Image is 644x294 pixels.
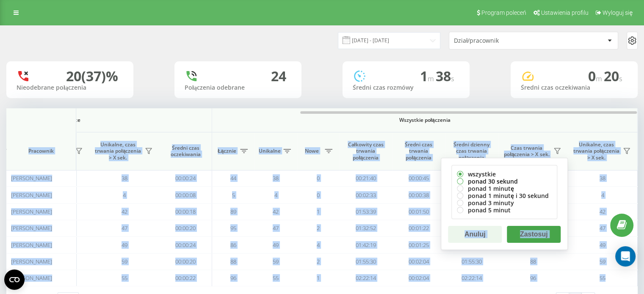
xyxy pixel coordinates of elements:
label: ponad 5 minut [457,206,552,214]
label: ponad 3 minuty [457,199,552,206]
span: Średni czas oczekiwania [166,145,205,158]
td: 00:00:24 [159,170,212,187]
label: ponad 1 minutę i 30 sekund [457,192,552,199]
td: 02:22:14 [445,270,498,286]
span: Całkowity czas trwania połączenia [345,141,386,161]
span: m [428,74,436,83]
td: 00:00:38 [392,187,445,203]
div: Średni czas rozmówy [353,84,459,91]
td: 00:00:20 [159,253,212,270]
span: Średni czas trwania połączenia [398,141,439,161]
span: Nowe [301,148,322,154]
div: Nieodebrane połączenia [17,84,123,91]
td: 01:55:30 [445,253,498,270]
span: 47 [600,224,605,232]
span: 0 [317,191,320,199]
span: [PERSON_NAME] [11,274,52,282]
td: 00:00:24 [159,236,212,253]
span: [PERSON_NAME] [11,258,52,265]
td: 00:02:04 [392,270,445,286]
td: 01:42:19 [339,236,392,253]
span: 4 [601,191,604,199]
td: 00:01:25 [392,236,445,253]
div: Średni czas oczekiwania [521,84,627,91]
span: 96 [530,274,536,282]
label: ponad 1 minutę [457,185,552,192]
span: 88 [530,258,536,265]
span: [PERSON_NAME] [11,208,52,215]
span: 47 [122,224,127,232]
span: 4 [123,191,126,199]
span: 0 [588,67,604,85]
span: Unikalne [259,148,281,154]
td: 00:21:40 [339,170,392,187]
span: 59 [600,258,605,265]
span: 96 [230,274,236,282]
span: 49 [122,241,127,249]
label: ponad 30 sekund [457,178,552,185]
td: 00:02:04 [392,253,445,270]
td: 00:01:22 [392,220,445,236]
td: 00:00:08 [159,187,212,203]
span: Pracownik [14,148,69,154]
span: 55 [600,274,605,282]
span: 49 [600,241,605,249]
span: 4 [274,191,277,199]
span: 42 [122,208,127,215]
span: s [451,74,454,83]
span: 1 [420,67,436,85]
span: 0 [317,174,320,182]
span: 1 [317,208,320,215]
span: 88 [230,258,236,265]
td: 00:00:20 [159,220,212,236]
span: 2 [317,224,320,232]
td: 00:02:33 [339,187,392,203]
td: 00:00:22 [159,270,212,286]
span: Unikalne, czas trwania połączenia > X sek. [94,141,142,161]
span: 38 [600,174,605,182]
div: Dział/pracownik [454,37,555,44]
span: 5 [232,191,235,199]
div: Połączenia odebrane [185,84,291,91]
span: [PERSON_NAME] [11,174,52,182]
span: 59 [122,258,127,265]
button: Anuluj [448,226,502,243]
span: 49 [273,241,279,249]
div: 24 [271,68,286,84]
span: 55 [273,274,279,282]
span: 44 [230,174,236,182]
span: Łącznie [216,148,238,154]
button: Open CMP widget [4,269,25,290]
td: 00:00:45 [392,170,445,187]
span: Wszystkie połączenia [237,117,612,124]
span: Średni dzienny czas trwania połączenia [451,141,492,161]
span: 38 [436,67,454,85]
span: 4 [317,241,320,249]
div: Open Intercom Messenger [615,246,636,267]
span: Czas trwania połączenia > X sek. [502,145,551,158]
span: 42 [600,208,605,215]
span: s [619,74,622,83]
span: 38 [273,174,279,182]
span: 38 [122,174,127,182]
span: 55 [122,274,127,282]
span: Unikalne, czas trwania połączenia > X sek. [572,141,620,161]
span: 2 [317,258,320,265]
span: Ustawienia profilu [541,9,589,16]
span: 95 [230,224,236,232]
td: 01:32:52 [339,220,392,236]
span: [PERSON_NAME] [11,224,52,232]
span: [PERSON_NAME] [11,241,52,249]
label: wszystkie [457,170,552,178]
span: 1 [317,274,320,282]
td: 02:22:14 [339,270,392,286]
td: 01:55:30 [339,253,392,270]
span: [PERSON_NAME] [11,191,52,199]
td: 00:01:50 [392,203,445,220]
td: 00:00:18 [159,203,212,220]
span: 86 [230,241,236,249]
span: 42 [273,208,279,215]
td: 01:53:39 [339,203,392,220]
button: Zastosuj [507,226,561,243]
span: 47 [273,224,279,232]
